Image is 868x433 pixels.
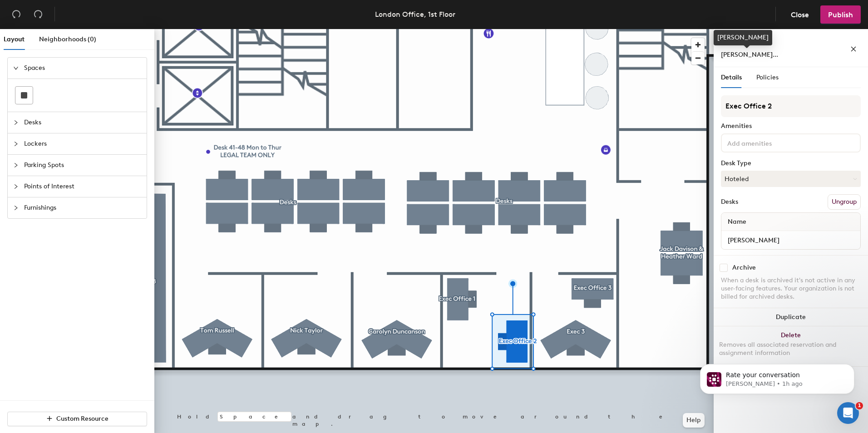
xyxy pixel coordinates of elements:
[721,160,861,167] div: Desk Type
[13,120,19,125] span: collapsed
[837,402,859,424] iframe: Intercom live chat
[4,35,25,43] span: Layout
[683,413,705,428] button: Help
[732,264,756,271] div: Archive
[721,171,861,187] button: Hoteled
[756,74,779,81] span: Policies
[375,9,455,20] div: London Office, 1st Floor
[783,5,817,24] button: Close
[24,112,141,133] span: Desks
[13,184,19,189] span: collapsed
[714,30,772,45] div: [PERSON_NAME]
[29,5,47,24] button: Redo (⌘ + ⇧ + Z)
[721,74,742,81] span: Details
[721,198,738,206] div: Desks
[24,176,141,197] span: Points of Interest
[721,123,861,130] div: Amenities
[13,65,19,71] span: expanded
[7,5,25,24] button: Undo (⌘ + Z)
[13,162,19,168] span: collapsed
[723,234,858,246] input: Unnamed desk
[39,35,96,43] span: Neighborhoods (0)
[723,214,751,230] span: Name
[721,51,778,59] span: [PERSON_NAME]...
[820,5,861,24] button: Publish
[56,415,108,423] span: Custom Resource
[721,276,861,301] div: When a desk is archived it's not active in any user-facing features. Your organization is not bil...
[24,58,141,79] span: Spaces
[12,10,21,19] span: undo
[13,205,19,211] span: collapsed
[24,155,141,176] span: Parking Spots
[791,10,809,19] span: Close
[850,46,857,52] span: close
[725,137,807,148] input: Add amenities
[24,197,141,218] span: Furnishings
[828,194,861,210] button: Ungroup
[24,133,141,154] span: Lockers
[856,402,863,409] span: 1
[13,141,19,147] span: collapsed
[7,412,147,426] button: Custom Resource
[686,345,868,408] iframe: Intercom notifications message
[719,341,863,357] div: Removes all associated reservation and assignment information
[714,326,868,366] button: DeleteRemoves all associated reservation and assignment information
[828,10,853,19] span: Publish
[714,308,868,326] button: Duplicate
